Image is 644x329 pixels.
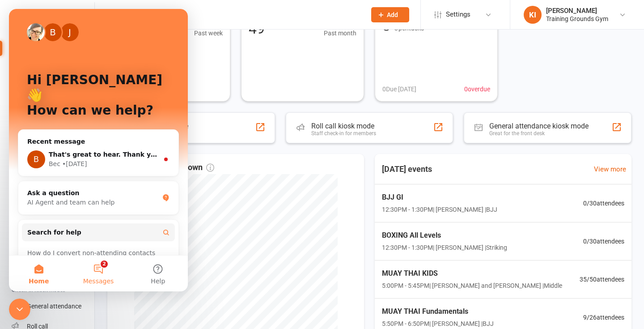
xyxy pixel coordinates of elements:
[446,4,470,25] span: Settings
[9,172,170,206] div: Ask a questionAI Agent and team can help
[59,247,119,282] button: Messages
[18,219,72,228] span: Search for help
[18,239,150,258] div: How do I convert non-attending contacts to members or prospects?
[580,274,624,284] span: 35 / 50 attendees
[18,14,36,32] img: Profile image for Emily
[382,19,390,33] div: 0
[249,21,265,36] div: 49
[18,141,36,159] div: Profile image for Bec
[324,28,356,38] span: Past month
[489,130,589,137] div: Great for the front desk
[382,319,494,329] span: 5:50PM - 6:50PM | [PERSON_NAME] | BJJ
[35,14,53,32] div: Profile image for Bec
[546,15,608,23] div: Training Grounds Gym
[524,6,542,24] div: KI
[20,269,40,275] span: Home
[387,11,398,18] span: Add
[489,122,589,130] div: General attendance kiosk mode
[382,268,562,279] span: MUAY THAI KIDS
[311,122,376,130] div: Roll call kiosk mode
[40,150,51,160] div: Bec
[382,205,497,214] span: 12:30PM - 1:30PM | [PERSON_NAME] | BJJ
[311,130,376,137] div: Staff check-in for members
[13,236,166,262] div: How do I convert non-attending contacts to members or prospects?
[546,7,608,15] div: [PERSON_NAME]
[40,142,451,149] span: That's great to hear. Thank you for letting us know, [PERSON_NAME] 😊 Have a great week ahead! Kin...
[382,84,416,94] span: 0 Due [DATE]
[9,120,170,167] div: Recent messageProfile image for BecThat's great to hear. Thank you for letting us know, [PERSON_N...
[13,214,166,232] button: Search for help
[9,134,169,167] div: Profile image for BecThat's great to hear. Thank you for letting us know, [PERSON_NAME] 😊 Have a ...
[9,9,188,291] iframe: Intercom live chat
[583,312,624,322] span: 9 / 26 attendees
[9,299,30,320] iframe: Intercom live chat
[18,189,150,198] div: AI Agent and team can help
[74,269,105,275] span: Messages
[18,64,161,94] p: Hi [PERSON_NAME] 👋
[583,236,624,246] span: 0 / 30 attendees
[382,281,562,291] span: 5:00PM - 5:45PM | [PERSON_NAME] and [PERSON_NAME] | Middle
[382,230,507,241] span: BOXING All Levels
[27,303,81,310] div: General attendance
[142,269,156,275] span: Help
[382,243,507,252] span: 12:30PM - 1:30PM | [PERSON_NAME] | Striking
[53,150,78,160] div: • [DATE]
[371,7,409,22] button: Add
[18,94,161,109] p: How can we help?
[594,164,626,175] a: View more
[382,306,494,317] span: MUAY THAI Fundamentals
[118,9,360,21] input: Search...
[194,28,223,38] span: Past week
[18,128,161,137] div: Recent message
[12,296,94,316] a: General attendance kiosk mode
[382,192,497,203] span: BJJ GI
[394,25,424,32] span: Open tasks
[18,179,150,189] div: Ask a question
[52,14,70,32] div: Profile image for Jia
[464,84,490,94] span: 0 overdue
[375,161,439,177] h3: [DATE] events
[583,198,624,208] span: 0 / 30 attendees
[119,247,179,282] button: Help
